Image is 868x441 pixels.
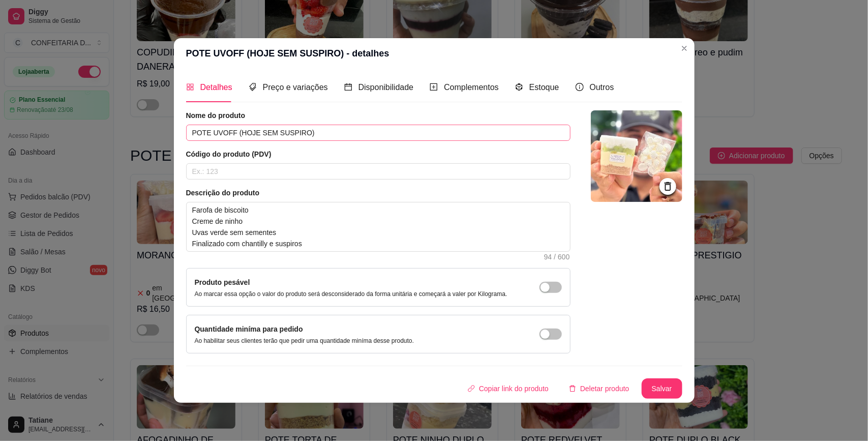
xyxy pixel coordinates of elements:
span: Preço e variações [263,83,328,92]
article: Descrição do produto [186,188,571,198]
span: Disponibilidade [358,83,414,92]
span: Outros [590,83,614,92]
span: code-sandbox [515,83,523,91]
label: Produto pesável [195,278,250,286]
button: deleteDeletar produto [561,378,638,399]
span: plus-square [430,83,438,91]
img: logo da loja [591,110,682,202]
span: Detalhes [200,83,232,92]
span: calendar [344,83,352,91]
button: Salvar [642,378,682,399]
label: Quantidade miníma para pedido [195,325,303,333]
input: Ex.: Hamburguer de costela [186,125,571,141]
span: Estoque [529,83,559,92]
span: appstore [186,83,194,91]
button: Copiar link do produto [460,378,557,399]
header: POTE UVOFF (HOJE SEM SUSPIRO) - detalhes [174,38,695,69]
p: Ao marcar essa opção o valor do produto será desconsiderado da forma unitária e começará a valer ... [195,290,507,298]
textarea: Farofa de biscoito Creme de ninho Uvas verde sem sementes Finalizado com chantilly e suspiros [187,202,570,251]
input: Ex.: 123 [186,163,571,180]
article: Código do produto (PDV) [186,149,571,159]
span: delete [569,385,576,392]
button: Close [676,40,693,56]
span: tags [249,83,257,91]
article: Nome do produto [186,110,571,121]
span: Complementos [444,83,499,92]
p: Ao habilitar seus clientes terão que pedir uma quantidade miníma desse produto. [195,337,414,345]
span: info-circle [576,83,584,91]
